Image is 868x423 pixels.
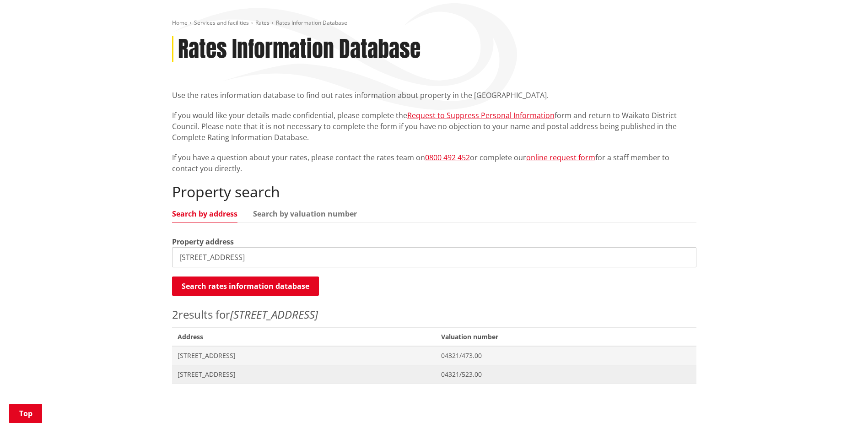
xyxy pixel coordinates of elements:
a: Search by valuation number [253,210,357,217]
a: online request form [526,152,595,163]
button: Search rates information database [172,277,319,296]
span: [STREET_ADDRESS] [178,351,431,360]
em: [STREET_ADDRESS] [230,307,318,322]
span: 2 [172,307,178,322]
a: Home [172,19,188,27]
nav: breadcrumb [172,19,696,27]
input: e.g. Duke Street NGARUAWAHIA [172,247,696,267]
p: If you would like your details made confidential, please complete the form and return to Waikato ... [172,110,696,143]
span: 04321/523.00 [441,370,690,379]
a: [STREET_ADDRESS] 04321/473.00 [172,346,696,365]
span: Rates Information Database [276,19,347,27]
a: Search by address [172,210,237,217]
a: Rates [255,19,270,27]
a: Request to Suppress Personal Information [407,110,555,120]
p: If you have a question about your rates, please contact the rates team on or complete our for a s... [172,152,696,174]
a: Services and facilities [194,19,249,27]
span: [STREET_ADDRESS] [178,370,431,379]
span: 04321/473.00 [441,351,690,360]
iframe: Messenger Launcher [826,385,859,418]
span: Valuation number [436,327,696,346]
a: Top [9,404,42,423]
p: Use the rates information database to find out rates information about property in the [GEOGRAPHI... [172,90,696,101]
span: Address [172,327,436,346]
a: [STREET_ADDRESS] 04321/523.00 [172,365,696,384]
p: results for [172,306,696,323]
h1: Rates Information Database [178,36,421,63]
a: 0800 492 452 [425,152,470,163]
label: Property address [172,236,234,247]
h2: Property search [172,183,696,201]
